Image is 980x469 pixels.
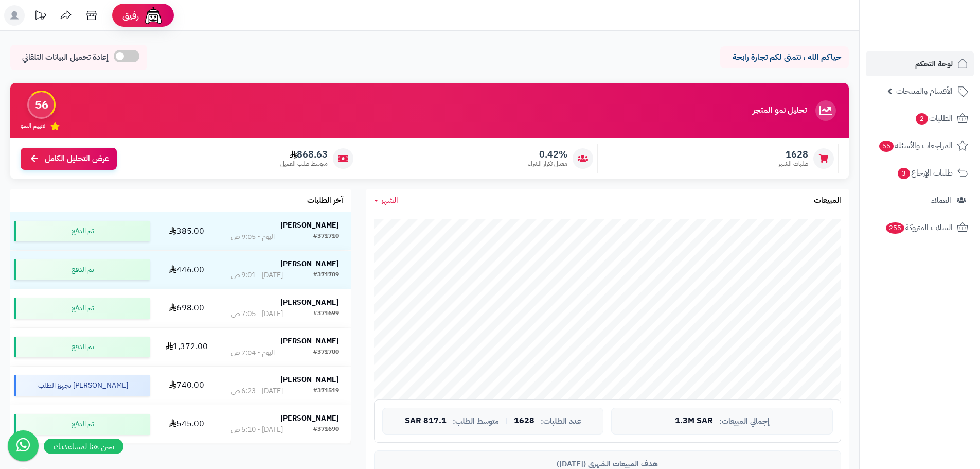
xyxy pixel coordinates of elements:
[866,51,974,76] a: لوحة التحكم
[154,405,219,443] td: 545.00
[885,220,953,235] span: السلات المتروكة
[753,106,807,115] h3: تحليل نمو المتجر
[915,57,953,71] span: لوحة التحكم
[280,258,339,269] strong: [PERSON_NAME]
[280,160,328,168] span: متوسط طلب العميل
[778,160,808,168] span: طلبات الشهر
[280,149,328,160] span: 868.63
[280,220,339,231] strong: [PERSON_NAME]
[405,416,447,426] span: 817.1 SAR
[915,111,953,126] span: الطلبات
[45,153,109,165] span: عرض التحليل الكامل
[866,188,974,213] a: العملاء
[14,375,150,396] div: [PERSON_NAME] تجهيز الطلب
[14,337,150,357] div: تم الدفع
[22,51,109,63] span: إعادة تحميل البيانات التلقائي
[27,5,53,28] a: تحديثات المنصة
[866,161,974,185] a: طلبات الإرجاع3
[307,196,343,205] h3: آخر الطلبات
[154,367,219,405] td: 740.00
[21,121,45,130] span: تقييم النمو
[122,9,139,22] span: رفيق
[154,212,219,250] td: 385.00
[231,232,275,242] div: اليوم - 9:05 ص
[280,413,339,424] strong: [PERSON_NAME]
[231,270,283,281] div: [DATE] - 9:01 ص
[374,195,398,206] a: الشهر
[14,259,150,280] div: تم الدفع
[313,348,339,358] div: #371700
[528,160,567,168] span: معدل تكرار الشراء
[381,194,398,206] span: الشهر
[313,270,339,281] div: #371709
[778,149,808,160] span: 1628
[14,414,150,435] div: تم الدفع
[280,374,339,385] strong: [PERSON_NAME]
[916,113,928,125] span: 2
[143,5,164,26] img: ai-face.png
[541,417,581,426] span: عدد الطلبات:
[231,425,283,435] div: [DATE] - 5:10 ص
[896,84,953,98] span: الأقسام والمنتجات
[280,336,339,346] strong: [PERSON_NAME]
[866,133,974,158] a: المراجعات والأسئلة55
[866,106,974,131] a: الطلبات2
[505,417,508,425] span: |
[897,166,953,180] span: طلبات الإرجاع
[719,417,770,426] span: إجمالي المبيعات:
[313,309,339,319] div: #371699
[313,386,339,396] div: #371519
[231,348,275,358] div: اليوم - 7:04 ص
[866,215,974,240] a: السلات المتروكة255
[231,309,283,319] div: [DATE] - 7:05 ص
[154,328,219,366] td: 1,372.00
[231,386,283,396] div: [DATE] - 6:23 ص
[528,149,567,160] span: 0.42%
[675,416,713,426] span: 1.3M SAR
[14,221,150,241] div: تم الدفع
[879,141,894,152] span: 55
[814,196,841,205] h3: المبيعات
[931,193,951,207] span: العملاء
[313,425,339,435] div: #371690
[453,417,499,426] span: متوسط الطلب:
[728,51,841,63] p: حياكم الله ، نتمنى لكم تجارة رابحة
[878,138,953,153] span: المراجعات والأسئلة
[14,298,150,319] div: تم الدفع
[514,416,534,426] span: 1628
[154,251,219,289] td: 446.00
[21,148,117,170] a: عرض التحليل الكامل
[886,222,904,234] span: 255
[154,289,219,327] td: 698.00
[313,232,339,242] div: #371710
[898,168,910,179] span: 3
[280,297,339,308] strong: [PERSON_NAME]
